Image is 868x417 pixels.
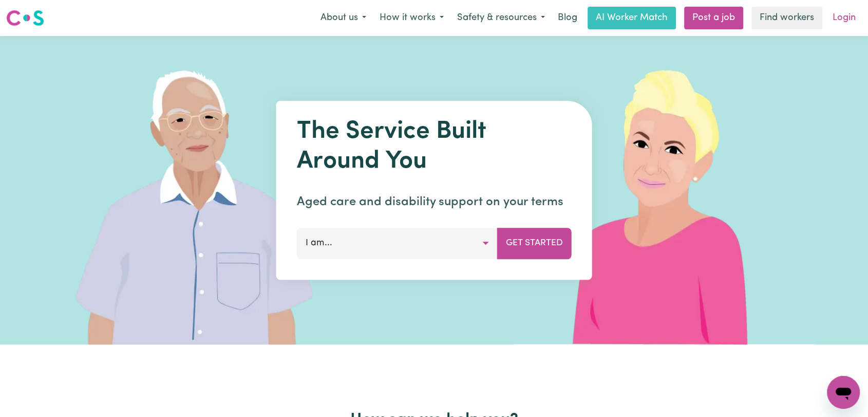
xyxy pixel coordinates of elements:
a: Login [826,7,862,29]
a: Post a job [684,7,743,29]
button: Get Started [497,228,572,259]
button: Safety & resources [450,7,552,29]
iframe: Button to launch messaging window [827,376,860,409]
h1: The Service Built Around You [297,117,572,176]
img: Careseekers logo [6,9,44,27]
a: AI Worker Match [588,7,676,29]
a: Blog [552,7,583,29]
a: Find workers [751,7,822,29]
button: About us [314,7,373,29]
p: Aged care and disability support on your terms [297,193,572,211]
button: I am... [297,228,498,259]
a: Careseekers logo [6,6,44,30]
button: How it works [373,7,450,29]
